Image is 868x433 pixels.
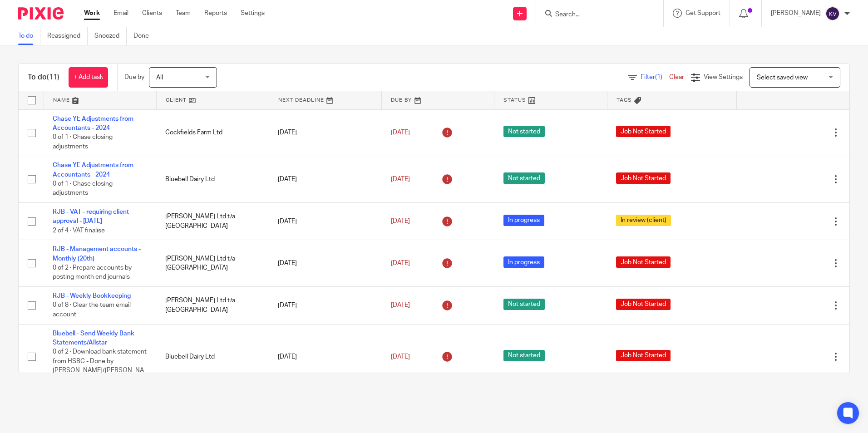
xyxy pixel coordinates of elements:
[133,27,156,45] a: Done
[53,134,113,150] span: 0 of 1 · Chase closing adjustments
[53,209,129,224] a: RJB - VAT - requiring client approval - [DATE]
[669,74,684,80] a: Clear
[757,74,808,81] span: Select saved view
[391,218,410,224] span: [DATE]
[53,330,134,346] a: Bluebell - Send Weekly Bank Statements/Allstar
[156,203,269,240] td: [PERSON_NAME] Ltd t/a [GEOGRAPHIC_DATA]
[391,176,410,182] span: [DATE]
[47,74,59,81] span: (11)
[391,302,410,309] span: [DATE]
[616,299,671,310] span: Job Not Started
[156,109,269,156] td: Cockfields Farm Ltd
[616,215,671,226] span: In review (client)
[156,324,269,389] td: Bluebell Dairy Ltd
[616,126,671,137] span: Job Not Started
[704,74,743,80] span: View Settings
[391,129,410,136] span: [DATE]
[124,73,144,82] p: Due by
[204,9,227,18] a: Reports
[18,7,64,20] img: Pixie
[142,9,162,18] a: Clients
[18,27,40,45] a: To do
[241,9,265,18] a: Settings
[269,240,381,287] td: [DATE]
[616,256,671,268] span: Job Not Started
[176,9,191,18] a: Team
[269,287,381,324] td: [DATE]
[269,203,381,240] td: [DATE]
[503,215,544,226] span: In progress
[53,265,132,280] span: 0 of 2 · Prepare accounts by posting month end journals
[825,6,840,21] img: svg%3E
[269,324,381,389] td: [DATE]
[503,126,545,137] span: Not started
[53,162,133,177] a: Chase YE Adjustments from Accountants - 2024
[53,181,113,197] span: 0 of 1 · Chase closing adjustments
[94,27,127,45] a: Snoozed
[28,73,59,82] h1: To do
[391,260,410,266] span: [DATE]
[53,116,133,131] a: Chase YE Adjustments from Accountants - 2024
[771,9,821,18] p: [PERSON_NAME]
[616,172,671,184] span: Job Not Started
[641,74,669,80] span: Filter
[554,11,636,19] input: Search
[156,240,269,287] td: [PERSON_NAME] Ltd t/a [GEOGRAPHIC_DATA]
[391,354,410,360] span: [DATE]
[156,74,163,81] span: All
[84,9,100,18] a: Work
[616,350,671,361] span: Job Not Started
[616,98,632,103] span: Tags
[113,9,128,18] a: Email
[269,109,381,156] td: [DATE]
[503,350,545,361] span: Not started
[503,256,544,268] span: In progress
[47,27,88,45] a: Reassigned
[53,246,141,261] a: RJB - Management accounts - Monthly (20th)
[269,156,381,203] td: [DATE]
[503,299,545,310] span: Not started
[686,10,720,16] span: Get Support
[156,156,269,203] td: Bluebell Dairy Ltd
[53,227,105,234] span: 2 of 4 · VAT finalise
[53,349,147,383] span: 0 of 2 · Download bank statement from HSBC - Done by [PERSON_NAME]/[PERSON_NAME]
[53,293,131,299] a: RJB - Weekly Bookkeeping
[503,172,545,184] span: Not started
[655,74,662,80] span: (1)
[53,302,131,318] span: 0 of 8 · Clear the team email account
[69,67,108,88] a: + Add task
[156,287,269,324] td: [PERSON_NAME] Ltd t/a [GEOGRAPHIC_DATA]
